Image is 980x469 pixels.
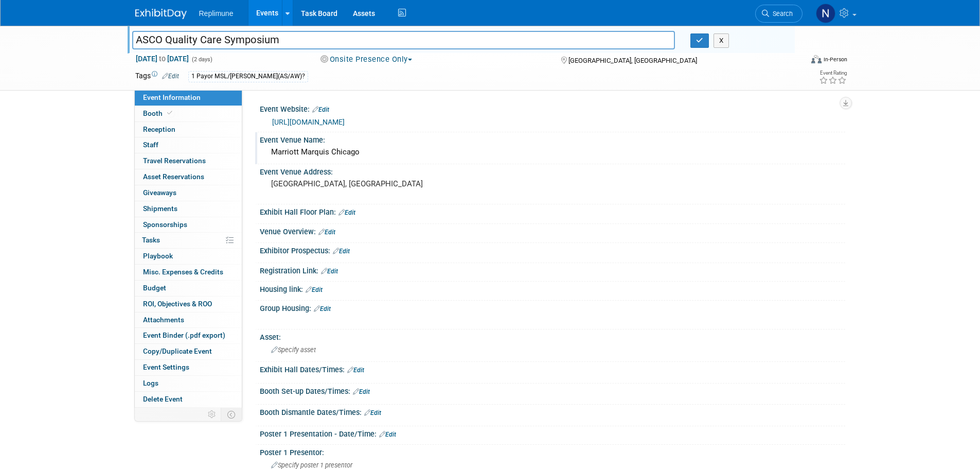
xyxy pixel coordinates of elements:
div: Asset: [260,329,845,342]
span: Budget [143,284,166,292]
a: Event Binder (.pdf export) [135,328,242,343]
div: Booth Dismantle Dates/Times: [260,405,845,418]
div: Event Venue Address: [260,164,845,177]
span: Specify asset [271,346,316,354]
div: 1 Payor MSL/[PERSON_NAME](AS/AW)? [188,71,308,82]
a: Staff [135,137,242,153]
a: Sponsorships [135,217,242,233]
div: Exhibitor Prospectus: [260,243,845,256]
a: Shipments [135,201,242,217]
span: Shipments [143,204,177,213]
pre: [GEOGRAPHIC_DATA], [GEOGRAPHIC_DATA] [271,179,492,188]
span: Logs [143,379,158,387]
div: Event Website: [260,101,845,115]
button: X [714,33,729,48]
a: Playbook [135,249,242,264]
div: Group Housing: [260,301,845,314]
a: Edit [364,409,381,416]
span: [GEOGRAPHIC_DATA], [GEOGRAPHIC_DATA] [568,57,697,64]
i: Booth reservation complete [167,110,172,116]
a: Copy/Duplicate Event [135,344,242,359]
span: Reception [143,125,175,133]
a: Delete Event [135,392,242,407]
span: Travel Reservations [143,157,206,165]
a: Search [755,5,803,23]
a: [URL][DOMAIN_NAME] [272,118,345,126]
a: Misc. Expenses & Credits [135,265,242,280]
div: Housing link: [260,282,845,295]
td: Personalize Event Tab Strip [203,408,221,421]
a: Attachments [135,312,242,328]
div: In-Person [823,56,847,63]
div: Venue Overview: [260,224,845,237]
a: Reception [135,122,242,137]
button: Onsite Presence Only [317,54,416,65]
a: Edit [312,106,329,113]
span: Staff [143,141,158,149]
span: Sponsorships [143,220,187,229]
a: Edit [333,248,350,255]
a: Edit [379,431,396,438]
td: Tags [135,71,179,82]
span: ROI, Objectives & ROO [143,300,212,308]
a: Edit [162,73,179,80]
span: Giveaways [143,188,176,197]
span: Attachments [143,316,184,324]
div: Registration Link: [260,263,845,276]
span: Copy/Duplicate Event [143,347,212,355]
span: Search [769,10,793,18]
span: [DATE] [DATE] [135,54,189,63]
div: Exhibit Hall Floor Plan: [260,204,845,218]
a: Tasks [135,233,242,248]
a: Travel Reservations [135,153,242,169]
span: to [157,55,167,63]
span: Asset Reservations [143,172,204,181]
span: Event Binder (.pdf export) [143,331,225,339]
span: Specify poster 1 presentor [271,461,352,469]
img: ExhibitDay [135,9,187,19]
div: Booth Set-up Dates/Times: [260,384,845,397]
span: Event Information [143,93,201,101]
div: Event Venue Name: [260,132,845,145]
div: Event Format [742,54,848,69]
span: Playbook [143,252,173,260]
a: Asset Reservations [135,169,242,185]
a: Edit [338,209,355,216]
td: Toggle Event Tabs [221,408,242,421]
a: Edit [321,268,338,275]
a: Booth [135,106,242,121]
span: Tasks [142,236,160,244]
div: Marriott Marquis Chicago [268,144,838,160]
div: Poster 1 Presentor: [260,445,845,458]
a: Edit [314,305,331,312]
a: Giveaways [135,185,242,201]
span: Misc. Expenses & Credits [143,268,223,276]
a: Edit [306,286,323,293]
div: Event Rating [819,71,847,76]
a: ROI, Objectives & ROO [135,297,242,312]
a: Logs [135,376,242,391]
a: Edit [353,388,370,395]
a: Edit [347,367,364,374]
img: Nicole Schaeffner [816,4,835,23]
img: Format-Inperson.png [811,55,822,63]
span: Replimune [199,9,234,18]
span: Booth [143,109,174,117]
a: Event Information [135,90,242,106]
a: Budget [135,281,242,296]
div: Exhibit Hall Dates/Times: [260,362,845,375]
a: Edit [318,229,335,236]
span: (2 days) [191,56,212,63]
span: Event Settings [143,363,189,371]
div: Poster 1 Presentation - Date/Time: [260,426,845,440]
span: Delete Event [143,395,183,403]
a: Event Settings [135,360,242,375]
